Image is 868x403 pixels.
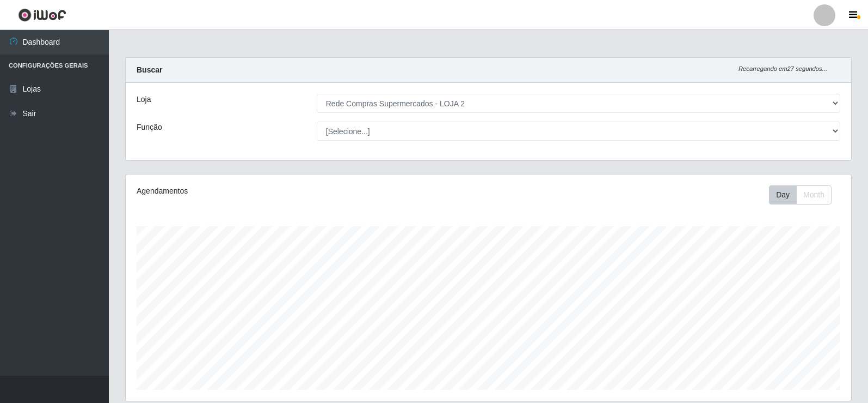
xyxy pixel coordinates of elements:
[137,122,162,133] label: Função
[137,94,151,105] label: Loja
[137,185,420,197] div: Agendamentos
[738,65,827,72] i: Recarregando em 27 segundos...
[137,65,162,74] strong: Buscar
[796,185,832,204] button: Month
[769,185,840,204] div: Toolbar with button groups
[18,8,66,22] img: CoreUI Logo
[769,185,797,204] button: Day
[769,185,832,204] div: First group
